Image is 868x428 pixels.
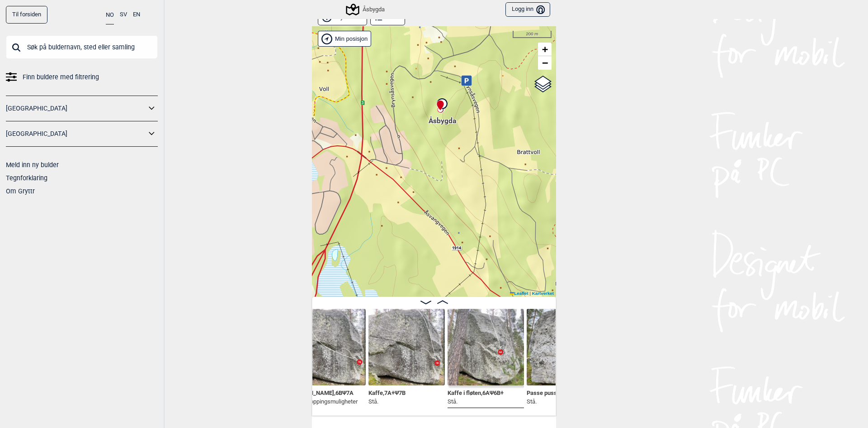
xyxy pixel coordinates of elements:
img: Kaffe 230926 [368,309,445,385]
button: SV [120,6,127,24]
a: Tegnforklaring [6,174,47,182]
a: Til forsiden [6,6,47,24]
button: NO [106,6,114,24]
div: Åsbygda [347,4,385,15]
img: Halv kopp 230926 [289,309,366,385]
button: EN [133,6,140,24]
p: Stå. [448,397,504,406]
a: Om Gryttr [6,188,35,195]
span: Kaffe , 7A+ Ψ 7B [368,388,406,396]
a: [GEOGRAPHIC_DATA] [6,102,146,115]
div: 200 m [513,31,552,38]
button: Logg inn [505,2,550,17]
span: − [542,57,548,68]
a: Kartverket [532,291,554,296]
span: Kaffe i fløten , 6A Ψ 6B+ [448,388,504,396]
span: | [529,291,531,296]
a: Meld inn ny bulder [6,161,59,168]
p: Stå. [368,397,406,406]
span: Finn buldere med filtrering [23,71,99,84]
div: Vis min posisjon [318,31,371,47]
input: Søk på buldernavn, sted eller samling [6,35,158,59]
a: [GEOGRAPHIC_DATA] [6,127,146,140]
a: Zoom out [538,56,552,70]
a: Zoom in [538,43,552,56]
p: Stå. [527,397,580,406]
span: + [542,43,548,55]
a: Layers [534,74,552,94]
a: Leaflet [510,291,528,296]
span: Passe pussa , 6A Ψ 6B [527,388,580,396]
span: [PERSON_NAME] , 6B Ψ 7A [289,388,354,396]
img: Passe pussa 230926 [527,309,603,385]
a: Finn buldere med filtrering [6,71,158,84]
img: Kaffe i floten 230926 [448,309,524,385]
p: Flere uttoppingsmuligheter [289,397,358,406]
